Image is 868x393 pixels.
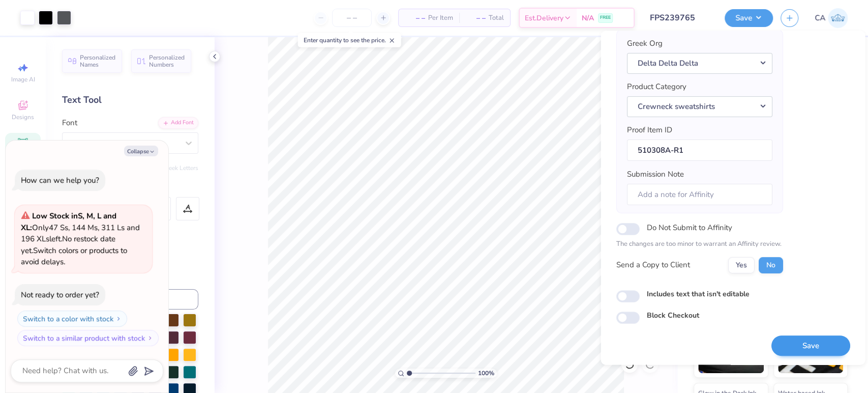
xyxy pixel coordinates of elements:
span: Only 47 Ss, 144 Ms, 311 Ls and 196 XLs left. Switch colors or products to avoid delays. [21,211,140,267]
label: Greek Org [626,38,662,49]
button: Switch to a similar product with stock [17,330,159,346]
div: How can we help you? [21,175,99,185]
button: Collapse [124,146,158,156]
img: Switch to a similar product with stock [147,335,153,341]
span: – – [405,13,425,23]
span: Personalized Numbers [149,54,185,68]
label: Product Category [626,81,686,93]
span: CA [815,12,825,24]
label: Font [62,117,77,129]
label: Proof Item ID [626,124,672,136]
img: Chollene Anne Aranda [828,8,848,28]
span: 100 % [478,369,494,378]
span: No restock date yet. [21,234,115,256]
button: Save [725,9,773,27]
input: Add a note for Affinity [626,184,772,206]
img: Switch to a color with stock [115,316,122,322]
button: Crewneck sweatshirts [626,96,772,117]
span: Personalized Names [80,54,116,68]
div: Send a Copy to Client [616,260,690,271]
label: Submission Note [626,169,683,180]
span: N/A [582,13,594,23]
div: Enter quantity to see the price. [298,33,401,47]
strong: Low Stock in S, M, L and XL : [21,211,116,233]
button: No [758,257,783,273]
a: CA [815,8,848,28]
button: Delta Delta Delta [626,53,772,74]
span: Designs [12,113,34,121]
p: The changes are too minor to warrant an Affinity review. [616,239,783,249]
button: Yes [728,257,754,273]
div: Add Font [158,117,198,129]
label: Includes text that isn't editable [646,289,749,299]
div: Not ready to order yet? [21,290,99,300]
label: Block Checkout [646,310,699,321]
label: Do Not Submit to Affinity [646,221,732,234]
span: Image AI [11,75,35,83]
input: Untitled Design [642,8,717,28]
span: Total [489,13,504,23]
div: Text Tool [62,93,198,107]
span: – – [465,13,486,23]
button: Save [771,335,850,356]
span: Est. Delivery [525,13,563,23]
button: Switch to a color with stock [17,311,127,327]
span: FREE [600,14,611,21]
span: Per Item [428,13,453,23]
input: – – [332,9,372,27]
